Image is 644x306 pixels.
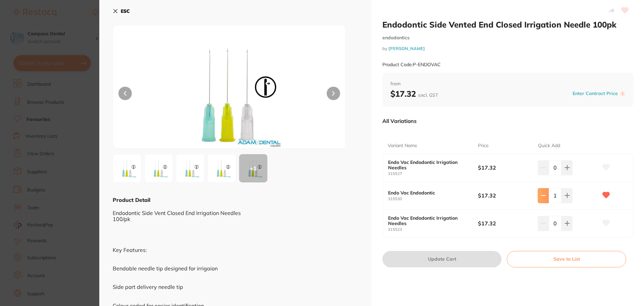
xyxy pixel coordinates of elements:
label: i [620,91,625,96]
p: Variant Name [388,142,417,149]
img: MC5qcGc [178,156,202,180]
small: 315523 [388,227,478,232]
a: [PERSON_NAME] [388,46,425,51]
button: +1 [239,154,268,183]
img: My5qcGc [160,42,299,148]
button: Enter Contract Price [571,90,620,97]
b: Endo Vac Endodontic Irrigation Needles [388,160,469,170]
p: All Variations [382,118,417,124]
button: Save to List [507,251,626,267]
small: 315530 [388,197,478,201]
b: Endo Vac Endodontic [388,190,469,195]
button: Update Cart [382,251,501,267]
b: $17.32 [478,164,532,171]
span: excl. GST [418,92,438,98]
img: My5qcGc [115,156,139,180]
img: Ny5qcGc [147,156,171,180]
small: 315527 [388,172,478,176]
small: by [382,46,633,51]
small: Product Code: P-ENDOVAC [382,62,441,68]
b: Endo Vac Endodontic Irrigation Needles [388,215,469,226]
b: $17.32 [478,220,532,227]
div: + 1 [239,154,267,182]
button: ESC [113,5,130,17]
img: Ny5qcGc [210,156,234,180]
p: Quick Add [538,142,560,149]
b: Product Detail [113,196,150,203]
small: endodontics [382,35,633,41]
p: Price [478,142,489,149]
b: $17.32 [390,89,438,99]
b: ESC [121,8,130,14]
h2: Endodontic Side Vented End Closed Irrigation Needle 100pk [382,19,633,30]
b: $17.32 [478,192,532,199]
span: from [390,81,625,87]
